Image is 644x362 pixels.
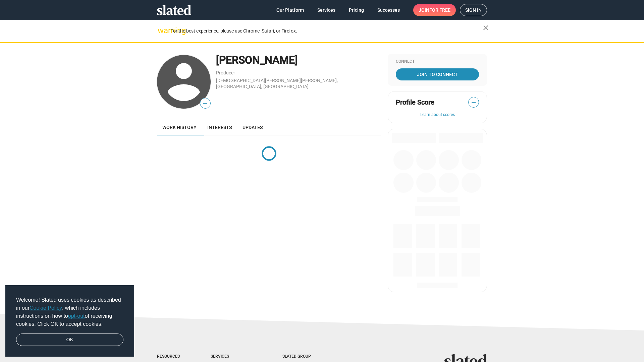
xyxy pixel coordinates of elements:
span: — [200,99,210,108]
a: Work history [157,119,202,135]
button: Learn about scores [396,112,479,118]
a: Interests [202,119,237,135]
span: Work history [162,125,197,130]
span: Profile Score [396,98,434,107]
div: Slated Group [282,354,328,359]
span: Interests [207,125,232,130]
div: Services [211,354,256,359]
span: — [469,98,479,107]
div: [PERSON_NAME] [216,53,381,67]
span: Pricing [349,4,364,16]
div: cookieconsent [5,285,134,357]
a: Producer [216,70,235,75]
div: Resources [157,354,184,359]
div: For the best experience, please use Chrome, Safari, or Firefox. [170,26,483,36]
a: Cookie Policy [30,305,62,311]
a: Services [312,4,341,16]
mat-icon: warning [158,26,166,35]
a: Sign in [460,4,487,16]
a: [DEMOGRAPHIC_DATA][PERSON_NAME][PERSON_NAME], [GEOGRAPHIC_DATA], [GEOGRAPHIC_DATA] [216,78,338,89]
a: Successes [372,4,405,16]
a: Joinfor free [413,4,456,16]
a: dismiss cookie message [16,334,123,346]
span: Welcome! Slated uses cookies as described in our , which includes instructions on how to of recei... [16,296,123,328]
span: Updates [243,125,263,130]
a: Our Platform [271,4,309,16]
span: Join [419,4,450,16]
a: Updates [237,119,268,135]
span: Our Platform [276,4,304,16]
mat-icon: close [482,24,490,32]
span: Services [317,4,335,16]
span: Successes [377,4,400,16]
span: Sign in [465,4,482,16]
a: Pricing [343,4,369,16]
a: Join To Connect [396,68,479,80]
span: Join To Connect [397,68,478,80]
a: opt-out [68,313,85,319]
span: for free [429,4,450,16]
div: Connect [396,59,479,64]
